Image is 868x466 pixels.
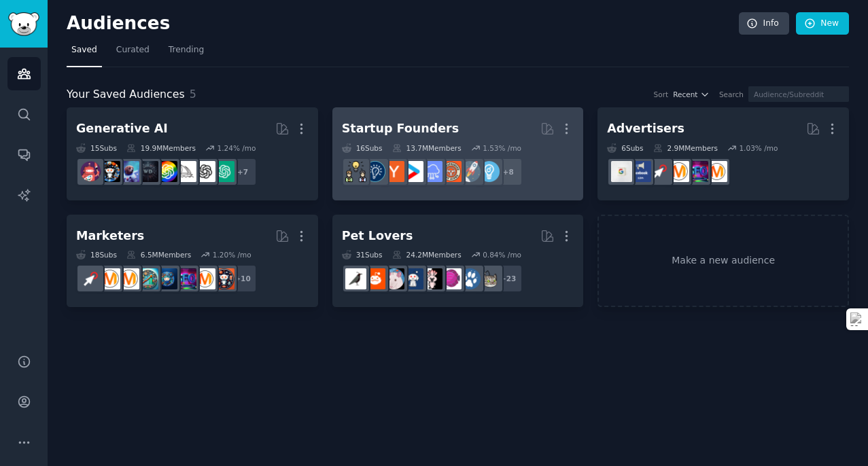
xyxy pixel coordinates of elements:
[392,250,462,259] div: 24.2M Members
[653,143,718,153] div: 2.9M Members
[673,90,710,99] button: Recent
[402,268,423,289] img: dogswithjobs
[421,268,442,289] img: parrots
[164,39,209,67] a: Trending
[137,268,158,289] img: Affiliatemarketing
[76,250,117,259] div: 18 Sub s
[76,120,168,137] div: Generative AI
[440,268,462,289] img: Aquariums
[67,107,318,200] a: Generative AI15Subs19.9MMembers1.24% /mo+7ChatGPTOpenAImidjourneyGPT3weirddalleStableDiffusionaiA...
[67,13,739,35] h2: Audiences
[118,161,139,182] img: StableDiffusion
[748,86,849,102] input: Audience/Subreddit
[796,12,849,35] a: New
[137,161,158,182] img: weirddalle
[126,250,191,259] div: 6.5M Members
[169,44,204,56] span: Trending
[345,161,366,182] img: growmybusiness
[342,228,413,245] div: Pet Lovers
[649,161,670,182] img: PPC
[99,161,120,182] img: aiArt
[383,161,404,182] img: ycombinator
[345,268,366,289] img: birding
[719,90,744,99] div: Search
[156,161,177,182] img: GPT3
[190,88,196,101] span: 5
[611,161,632,182] img: googleads
[607,143,643,153] div: 6 Sub s
[459,161,481,182] img: startups
[383,268,404,289] img: RATS
[687,161,708,182] img: SEO
[483,143,521,153] div: 1.53 % /mo
[673,90,697,99] span: Recent
[126,143,196,153] div: 19.9M Members
[175,268,196,289] img: SEO
[194,268,215,289] img: marketing
[67,215,318,308] a: Marketers18Subs6.5MMembers1.20% /mo+10socialmediamarketingSEOdigital_marketingAffiliatemarketingD...
[479,268,500,289] img: cats
[597,107,849,200] a: Advertisers6Subs2.9MMembers1.03% /momarketingSEOadvertisingPPCFacebookAdsgoogleads
[342,143,383,153] div: 16 Sub s
[364,161,385,182] img: Entrepreneurship
[99,268,120,289] img: advertising
[118,268,139,289] img: DigitalMarketing
[332,107,584,200] a: Startup Founders16Subs13.7MMembers1.53% /mo+8EntrepreneurstartupsEntrepreneurRideAlongSaaSstartup...
[494,158,523,186] div: + 8
[71,44,97,56] span: Saved
[213,161,235,182] img: ChatGPT
[483,250,521,259] div: 0.84 % /mo
[739,143,778,153] div: 1.03 % /mo
[194,161,215,182] img: OpenAI
[67,39,102,67] a: Saved
[156,268,177,289] img: digital_marketing
[668,161,689,182] img: advertising
[8,12,39,36] img: GummySearch logo
[80,268,101,289] img: PPC
[342,250,383,259] div: 31 Sub s
[402,161,423,182] img: startup
[342,120,459,137] div: Startup Founders
[228,158,257,186] div: + 7
[332,215,584,308] a: Pet Lovers31Subs24.2MMembers0.84% /mo+23catsdogsAquariumsparrotsdogswithjobsRATSBeardedDragonsbir...
[494,264,523,293] div: + 23
[706,161,727,182] img: marketing
[597,215,849,308] a: Make a new audience
[80,161,101,182] img: dalle2
[228,264,257,293] div: + 10
[111,39,154,67] a: Curated
[76,143,117,153] div: 15 Sub s
[116,44,150,56] span: Curated
[392,143,462,153] div: 13.7M Members
[217,143,256,153] div: 1.24 % /mo
[459,268,481,289] img: dogs
[440,161,462,182] img: EntrepreneurRideAlong
[213,250,251,259] div: 1.20 % /mo
[76,228,144,245] div: Marketers
[67,86,185,103] span: Your Saved Audiences
[607,120,684,137] div: Advertisers
[421,161,442,182] img: SaaS
[213,268,235,289] img: socialmedia
[739,12,789,35] a: Info
[630,161,651,182] img: FacebookAds
[479,161,500,182] img: Entrepreneur
[364,268,385,289] img: BeardedDragons
[175,161,196,182] img: midjourney
[654,90,669,99] div: Sort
